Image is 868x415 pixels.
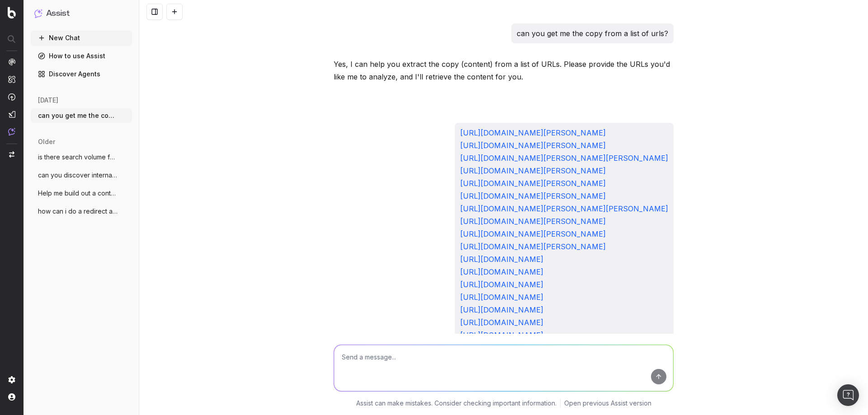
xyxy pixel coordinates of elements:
a: Discover Agents [31,67,132,81]
span: can you discover internal linking opport [38,171,118,180]
div: Open Intercom Messenger [837,384,859,406]
span: Help me build out a content calendar sta [38,189,118,198]
p: can you get me the copy from a list of urls? [517,27,668,40]
a: [URL][DOMAIN_NAME] [460,318,543,327]
span: can you get me the copy from a list of u [38,111,118,120]
a: [URL][DOMAIN_NAME] [460,331,543,340]
img: Intelligence [8,75,15,83]
button: how can i do a redirect audit to show th [31,204,132,219]
h1: Assist [46,7,70,20]
span: how can i do a redirect audit to show th [38,207,118,216]
span: is there search volume for cp company ha [38,153,118,162]
a: [URL][DOMAIN_NAME][PERSON_NAME][PERSON_NAME] [460,154,668,163]
button: Assist [34,7,128,20]
img: Switch project [9,151,14,158]
img: My account [8,393,15,401]
img: Botify logo [8,7,16,19]
a: [URL][DOMAIN_NAME] [460,255,543,264]
button: is there search volume for cp company ha [31,150,132,164]
a: Open previous Assist version [564,399,651,408]
span: [DATE] [38,96,58,105]
a: [URL][DOMAIN_NAME][PERSON_NAME] [460,191,606,201]
a: [URL][DOMAIN_NAME][PERSON_NAME] [460,141,606,150]
img: Assist [34,9,42,18]
p: Yes, I can help you extract the copy (content) from a list of URLs. Please provide the URLs you'd... [334,58,674,83]
a: [URL][DOMAIN_NAME] [460,280,543,289]
button: can you get me the copy from a list of u [31,108,132,123]
a: [URL][DOMAIN_NAME][PERSON_NAME] [460,229,606,238]
a: [URL][DOMAIN_NAME] [460,267,543,276]
span: older [38,137,55,146]
a: [URL][DOMAIN_NAME][PERSON_NAME] [460,128,606,137]
button: New Chat [31,31,132,45]
a: [URL][DOMAIN_NAME] [460,305,543,314]
a: [URL][DOMAIN_NAME][PERSON_NAME][PERSON_NAME] [460,204,668,213]
img: Setting [8,376,15,383]
a: [URL][DOMAIN_NAME] [460,293,543,302]
a: [URL][DOMAIN_NAME][PERSON_NAME] [460,242,606,251]
a: How to use Assist [31,49,132,63]
img: Analytics [8,58,15,65]
a: [URL][DOMAIN_NAME][PERSON_NAME] [460,217,606,226]
p: Assist can make mistakes. Consider checking important information. [356,399,557,408]
button: can you discover internal linking opport [31,168,132,182]
img: Activation [8,93,15,101]
img: Studio [8,111,15,118]
img: Assist [8,128,15,135]
button: Help me build out a content calendar sta [31,186,132,201]
a: [URL][DOMAIN_NAME][PERSON_NAME] [460,179,606,188]
a: [URL][DOMAIN_NAME][PERSON_NAME] [460,166,606,175]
